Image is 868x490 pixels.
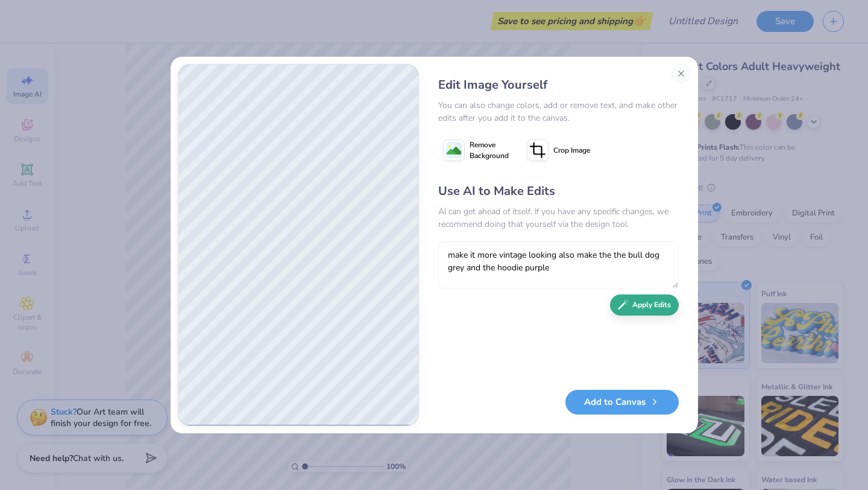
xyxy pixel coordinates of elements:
[565,390,679,415] button: Add to Canvas
[438,99,679,124] div: You can also change colors, add or remove text, and make other edits after you add it to the canvas.
[438,241,679,288] textarea: make it more vintage looking also make the the bull dog grey and the hoodie purple
[671,64,691,83] button: Close
[470,139,509,161] span: Remove Background
[438,135,514,165] button: Remove Background
[438,76,679,94] div: Edit Image Yourself
[553,145,590,156] span: Crop Image
[438,182,679,200] div: Use AI to Make Edits
[610,294,679,316] button: Apply Edits
[522,135,597,165] button: Crop Image
[438,205,679,231] div: AI can get ahead of itself. If you have any specific changes, we recommend doing that yourself vi...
